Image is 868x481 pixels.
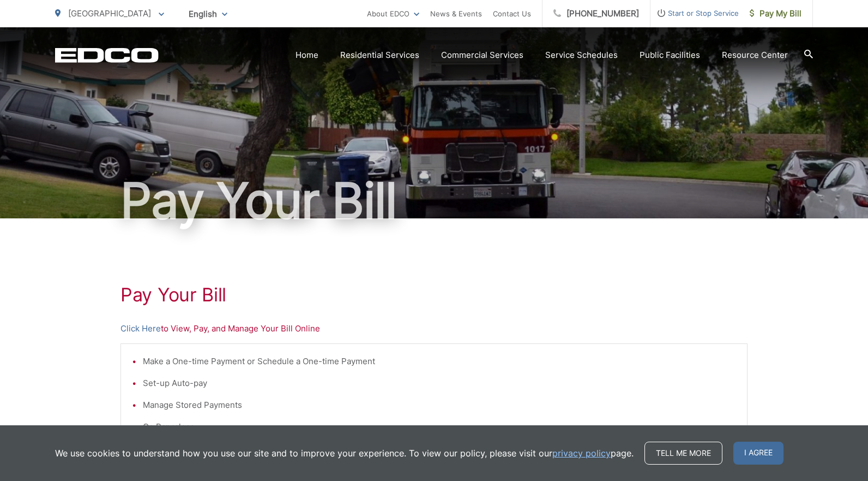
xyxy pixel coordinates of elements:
[644,442,722,465] a: Tell me more
[180,4,236,23] span: English
[143,399,736,412] li: Manage Stored Payments
[722,49,788,62] a: Resource Center
[750,7,801,20] span: Pay My Bill
[143,420,736,434] li: Go Paperless
[545,49,618,62] a: Service Schedules
[143,377,736,390] li: Set-up Auto-pay
[120,322,161,335] a: Click Here
[68,8,151,19] span: [GEOGRAPHIC_DATA]
[120,322,748,335] p: to View, Pay, and Manage Your Bill Online
[493,7,531,20] a: Contact Us
[552,447,611,460] a: privacy policy
[120,284,748,306] h1: Pay Your Bill
[55,47,159,63] a: EDCD logo. Return to the homepage.
[640,49,700,62] a: Public Facilities
[55,447,634,460] p: We use cookies to understand how you use our site and to improve your experience. To view our pol...
[367,7,419,20] a: About EDCO
[733,442,783,465] span: I agree
[441,49,523,62] a: Commercial Services
[55,174,813,228] h1: Pay Your Bill
[296,49,318,62] a: Home
[430,7,482,20] a: News & Events
[143,355,736,368] li: Make a One-time Payment or Schedule a One-time Payment
[340,49,419,62] a: Residential Services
